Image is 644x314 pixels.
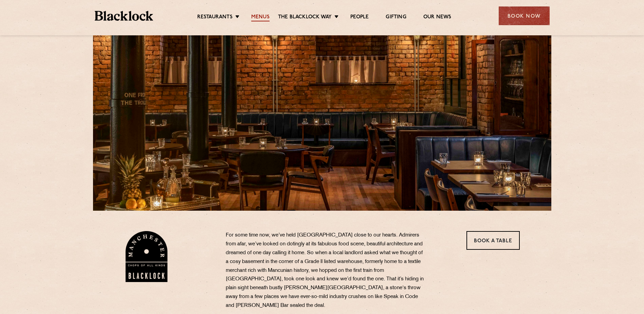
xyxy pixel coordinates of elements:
[386,14,406,21] a: Gifting
[423,14,452,21] a: Our News
[124,231,169,282] img: BL_Manchester_Logo-bleed.png
[226,231,426,310] p: For some time now, we’ve held [GEOGRAPHIC_DATA] close to our hearts. Admirers from afar, we’ve lo...
[95,11,153,21] img: BL_Textured_Logo-footer-cropped.svg
[466,231,520,250] a: Book a Table
[350,14,369,21] a: People
[197,14,233,21] a: Restaurants
[499,6,550,25] div: Book Now
[251,14,270,21] a: Menus
[278,14,332,21] a: The Blacklock Way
